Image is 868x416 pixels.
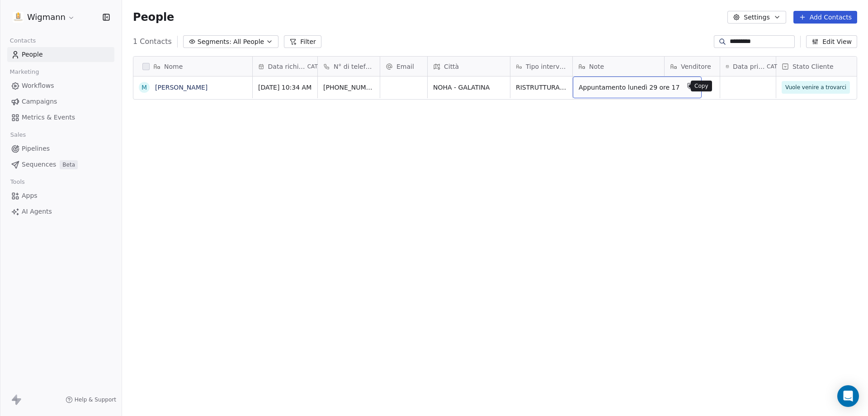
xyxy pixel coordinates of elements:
[7,188,114,203] a: Apps
[573,57,664,76] div: Note
[510,57,572,76] div: Tipo intervento
[767,63,777,70] span: CAT
[22,191,38,201] span: Apps
[258,83,312,92] span: [DATE] 10:34 AM
[318,57,380,76] div: N° di telefono
[307,63,318,70] span: CAT
[27,11,66,23] span: Wigmann
[11,10,77,25] button: Wigmann
[323,83,374,92] span: [PHONE_NUMBER]
[380,57,427,76] div: Email
[6,65,43,79] span: Marketing
[60,160,78,169] span: Beta
[526,62,567,71] span: Tipo intervento
[233,37,264,47] span: All People
[284,35,321,48] button: Filter
[7,141,114,156] a: Pipelines
[516,83,567,92] span: RISTRUTTURAZIONE E PARTE AMPLIAMENTO ABITAZIONE. SONO GIA STATI IN [GEOGRAPHIC_DATA].
[7,78,114,93] a: Workflows
[22,97,57,106] span: Campaigns
[164,62,183,71] span: Nome
[22,207,52,216] span: AI Agents
[133,77,253,401] div: grid
[6,128,30,142] span: Sales
[268,62,306,71] span: Data richiesta
[7,110,114,125] a: Metrics & Events
[22,81,54,91] span: Workflows
[155,84,208,91] a: [PERSON_NAME]
[22,50,43,59] span: People
[22,113,75,122] span: Metrics & Events
[133,36,172,47] span: 1 Contacts
[198,37,231,47] span: Segments:
[579,83,679,92] span: Appuntamento lunedì 29 ore 17
[334,62,374,71] span: N° di telefono
[7,204,114,219] a: AI Agents
[133,10,174,24] span: People
[7,94,114,109] a: Campaigns
[733,62,765,71] span: Data primo contatto
[133,57,252,76] div: Nome
[6,34,40,48] span: Contacts
[670,83,714,92] span: [PERSON_NAME]
[433,83,505,92] span: NOHA - GALATINA
[837,385,859,407] div: Open Intercom Messenger
[727,11,786,24] button: Settings
[720,57,776,76] div: Data primo contattoCAT
[253,57,317,76] div: Data richiestaCAT
[7,47,114,62] a: People
[806,35,857,48] button: Edit View
[694,82,708,90] p: Copy
[75,396,116,403] span: Help & Support
[785,83,846,92] span: Vuole venire a trovarci
[22,160,56,169] span: Sequences
[428,57,510,76] div: Città
[66,396,116,403] a: Help & Support
[7,157,114,172] a: SequencesBeta
[6,175,28,189] span: Tools
[22,144,50,153] span: Pipelines
[681,62,711,71] span: Venditore
[396,62,414,71] span: Email
[142,83,147,92] div: M
[793,11,857,24] button: Add Contacts
[444,62,459,71] span: Città
[665,57,720,76] div: Venditore
[13,12,24,23] img: 1630668995401.jpeg
[793,62,834,71] span: Stato Cliente
[589,62,604,71] span: Note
